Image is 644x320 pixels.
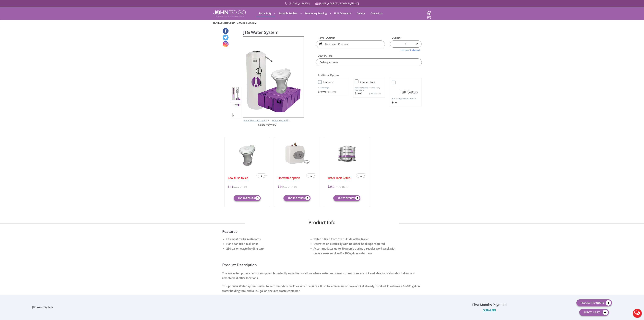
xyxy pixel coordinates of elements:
img: Product [245,41,301,121]
li: Accommodates up to 10 people during a regular work week with once a week service 65 - 100-gallon ... [314,246,397,256]
a: Contact Us [368,10,385,17]
img: right arrow icon [268,120,269,121]
h3: Insurance [323,80,349,84]
li: Hand sanitizer in all units [226,241,309,246]
li: Fits most trailer restrooms [226,237,309,241]
span: $44 [228,184,233,189]
img: 29 [338,141,356,168]
img: Call [285,2,288,5]
span: /month [283,184,293,189]
div: $364.00 [405,308,574,313]
a: Temporary Fencing [302,10,329,17]
strong: $35 [318,90,322,94]
h3: Product Description [222,259,422,267]
h3: Full Setup [400,84,418,94]
div: First Months Payment [405,302,574,308]
button: Add to request [333,195,360,201]
img: cart a [426,10,431,15]
span: $44 [278,184,283,189]
button: Add to request [283,195,311,201]
a: Gallery [354,10,367,17]
img: icon [346,186,348,188]
strong: $28.00 [355,92,362,95]
a: Low flush toilet [228,176,248,180]
input: Start date | End date [316,40,385,48]
p: Full set up at your location [392,97,420,100]
div: Colors may vary [230,123,304,126]
img: Product [232,52,241,132]
h3: Features [222,230,422,233]
span: - [357,173,358,177]
li: Operates on electricity with no other hook-ups required [314,241,397,246]
span: /month [233,184,244,189]
a: [PHONE_NUMBER] [289,2,310,5]
img: JOHN to go [213,10,246,17]
a: Facebook [223,28,229,34]
label: Rental Duration [316,36,385,40]
button: Add to request [234,195,261,201]
span: + [314,173,315,177]
a: View feature & specs [244,119,267,122]
p: The Water temporary restroom system is perfectly suited for locations where water and sewer conne... [222,270,422,281]
a: Download Pdf [272,119,288,122]
a: JTG Water System [235,21,257,24]
img: 29 [283,141,311,168]
strong: $345 [392,101,397,104]
a: Hot water option [278,176,300,180]
p: {One time fee} [364,92,381,95]
h1: JTG Water System [243,29,304,36]
a: Portable Trailers [276,10,300,17]
a: Porta Potty [257,10,274,17]
button: Request To Quote [576,299,612,306]
li: water is filled from the outside of the trailer [314,237,397,241]
ul: / / [213,21,431,25]
p: Allow only your users to enjoy your potty. [355,87,383,91]
a: Twitter [223,35,229,40]
img: 29 [234,141,261,168]
img: Product [232,69,241,148]
div: /mo [318,90,346,94]
p: (per unit) [326,90,336,94]
img: icon [244,186,247,188]
h3: Attached lock [360,80,386,84]
span: - [258,173,259,177]
a: [EMAIL_ADDRESS][DOMAIN_NAME] [319,2,359,5]
a: Instagram [223,41,229,47]
img: Mail [315,3,319,5]
a: water Tank Refills [328,176,350,180]
span: (0) [427,12,431,19]
h2: Additional Options [316,70,422,77]
li: 250-gallon waste holding tank [226,246,309,251]
p: Full coverage [318,86,346,89]
img: icon [294,186,297,188]
p: This popular Water system serves to accommodate facilities which require a flush toilet from us o... [222,283,422,294]
span: + [364,173,365,177]
span: /month [334,184,345,189]
a: Portfolio [221,21,234,24]
a: Unit Calculator [332,10,354,17]
label: Delivery Info [316,54,422,58]
button: Add To Cart [579,309,609,316]
img: chevron.png [289,120,290,121]
label: Quantity [390,36,422,40]
a: Home [213,21,220,24]
a: How Many Do I need? [390,48,422,51]
span: - [307,173,308,177]
input: Delivery Address [316,58,422,66]
span: + [264,173,266,177]
span: $350 [328,184,334,189]
button: Live Chat [630,306,644,320]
